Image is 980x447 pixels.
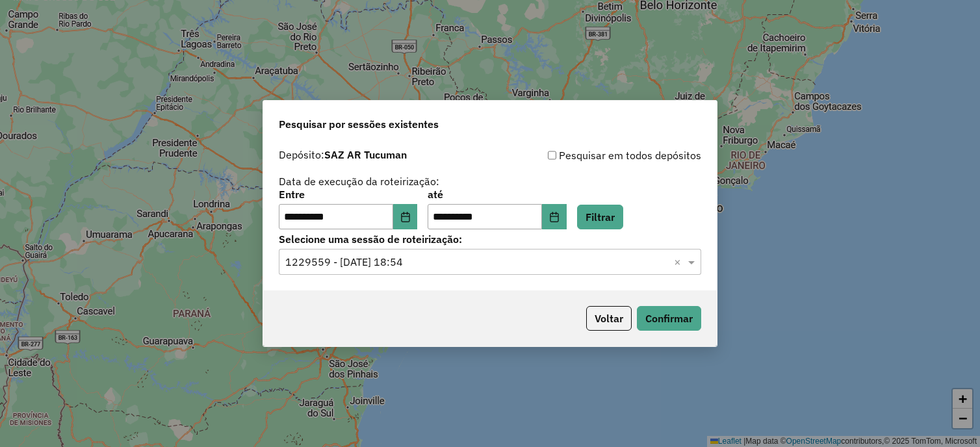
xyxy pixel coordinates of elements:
label: Depósito: [279,147,407,162]
span: Pesquisar por sessões existentes [279,116,439,132]
label: Data de execução da roteirização: [279,173,439,189]
label: até [428,186,566,202]
strong: SAZ AR Tucuman [324,148,407,161]
span: Clear all [674,254,685,270]
label: Selecione uma sessão de roteirização: [279,231,701,247]
button: Confirmar [637,306,701,331]
label: Entre [279,186,417,202]
button: Voltar [586,306,632,331]
button: Filtrar [577,205,623,229]
div: Pesquisar em todos depósitos [490,147,701,163]
button: Choose Date [393,204,418,230]
button: Choose Date [542,204,567,230]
